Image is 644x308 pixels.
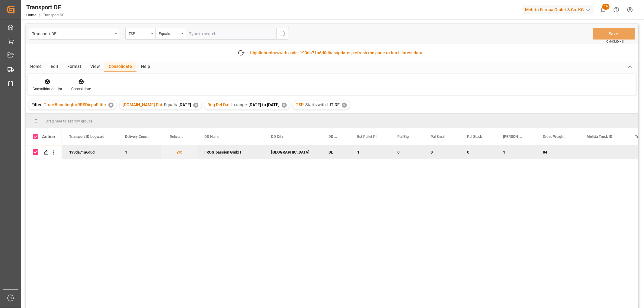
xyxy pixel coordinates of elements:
[397,135,409,139] span: Pal Big
[164,102,177,107] span: Equals
[26,3,64,12] div: Transport DE
[305,102,326,107] span: Starts with
[62,145,118,159] div: 193da71a6d0d
[118,145,162,159] div: 1
[44,102,106,107] span: TruckBundlingforRRSDispoFIlter
[423,145,460,159] div: 0
[327,102,340,107] span: LIT DE
[250,50,424,56] div: Highlighted with code: updates, refresh the page to fetch latest data.
[69,135,104,139] span: Transport ID Logward
[300,50,329,55] span: 193da71a6d0d
[26,13,36,17] a: Home
[46,119,93,123] span: Drag here to set row groups
[271,135,283,139] span: DD City
[273,50,280,55] span: row
[431,135,445,139] span: Pal Small
[596,3,610,17] button: show 16 new notifications
[159,30,179,37] div: Equals
[42,134,55,139] div: Action
[606,39,624,44] span: Ctrl/CMD + S
[136,62,155,72] div: Help
[123,102,162,107] span: [DOMAIN_NAME] Dat
[282,103,287,108] div: ✕
[29,28,119,40] button: open menu
[543,135,565,139] span: Gross Weight
[104,62,136,72] div: Consolidate
[71,86,91,92] div: Consolidate
[593,28,635,40] button: Save
[328,135,337,139] span: DD Country
[357,135,376,139] span: Est Pallet Pl
[587,135,612,139] span: Melitta Truck ID
[329,50,336,55] span: has
[321,145,350,159] div: DE
[460,145,496,159] div: 0
[32,30,113,37] div: Transport DE
[342,103,347,108] div: ✕
[207,102,230,107] span: Req Del Dat
[33,86,62,92] div: Consolidation List
[155,28,186,40] button: open menu
[602,4,610,10] span: 16
[276,28,289,40] button: search button
[503,135,523,139] span: [PERSON_NAME]
[496,145,536,159] div: 1
[248,102,280,107] span: [DATE] to [DATE]
[26,62,46,72] div: Home
[536,145,579,159] div: 84
[26,145,62,159] div: Press SPACE to deselect this row.
[63,62,86,72] div: Format
[125,28,155,40] button: open menu
[108,103,114,108] div: ✕
[197,145,264,159] div: FROG.passion GmbH
[467,135,482,139] span: Pal Stack
[129,30,149,37] div: TSP
[264,145,321,159] div: [GEOGRAPHIC_DATA]
[178,102,191,107] span: [DATE]
[296,102,304,107] span: TSP
[231,102,247,107] span: In range
[186,28,276,40] input: Type to search
[610,3,623,17] button: Help Center
[125,135,149,139] span: Delivery Count
[46,62,63,72] div: Edit
[350,145,390,159] div: 1
[204,135,219,139] span: DD Name
[170,135,184,139] span: Delivery List
[523,4,596,15] button: Melitta Europa GmbH & Co. KG
[193,103,198,108] div: ✕
[86,62,104,72] div: View
[390,145,423,159] div: 0
[31,102,44,107] span: Filter :
[523,5,594,14] div: Melitta Europa GmbH & Co. KG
